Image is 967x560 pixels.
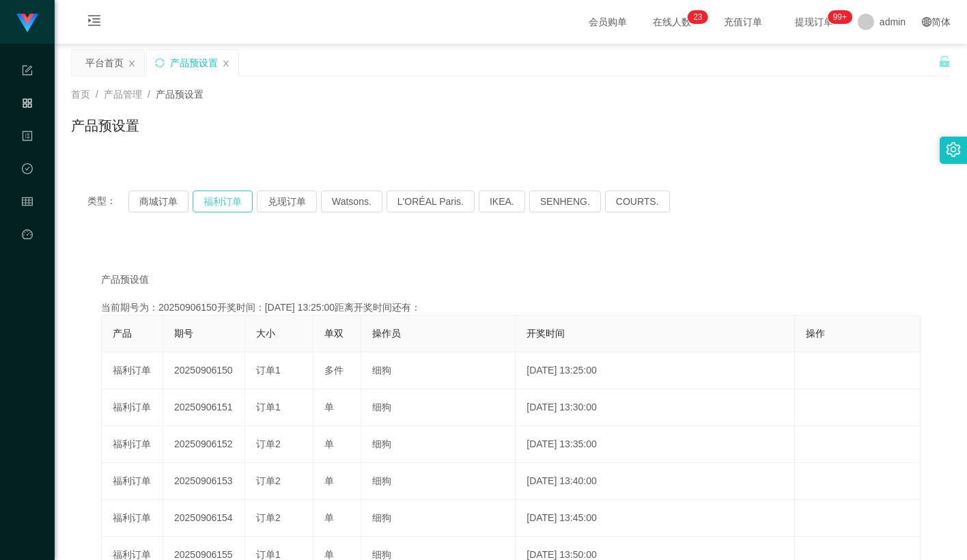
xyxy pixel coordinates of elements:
span: 单 [324,475,334,486]
i: 图标: form [22,59,33,86]
i: 图标: close [128,59,136,68]
button: L'ORÉAL Paris. [387,191,475,212]
span: 产品预设值 [101,272,149,287]
span: / [148,89,150,100]
i: 图标: check-circle-o [22,157,33,184]
a: 图标: dashboard平台首页 [22,221,33,359]
i: 图标: appstore-o [22,92,33,119]
span: 订单2 [256,475,281,486]
i: 图标: menu-unfold [71,1,117,44]
td: 福利订单 [102,389,163,426]
span: 产品 [113,328,132,339]
td: 细狗 [361,352,516,389]
span: 单 [324,438,334,449]
span: 数据中心 [22,164,33,285]
span: 类型： [87,191,128,212]
span: 提现订单 [788,17,840,27]
span: 订单1 [256,365,281,376]
td: 福利订单 [102,352,163,389]
td: [DATE] 13:30:00 [516,389,795,426]
td: [DATE] 13:25:00 [516,352,795,389]
button: IKEA. [479,191,525,212]
div: 产品预设置 [170,50,218,76]
i: 图标: close [222,59,230,68]
td: 20250906150 [163,352,245,389]
span: 系统配置 [22,66,33,187]
td: [DATE] 13:40:00 [516,463,795,500]
span: 会员管理 [22,197,33,318]
span: 订单1 [256,549,281,560]
button: 福利订单 [193,191,253,212]
sup: 23 [688,10,707,24]
sup: 1089 [828,10,852,24]
span: 充值订单 [717,17,769,27]
span: 订单2 [256,512,281,523]
span: 在线人数 [646,17,698,27]
span: 单 [324,549,334,560]
span: 操作员 [372,328,401,339]
img: logo.9652507e.png [16,14,38,33]
p: 3 [698,10,703,24]
i: 图标: unlock [938,55,951,68]
button: Watsons. [321,191,382,212]
td: 20250906154 [163,500,245,537]
span: 操作 [806,328,825,339]
span: 期号 [174,328,193,339]
span: 单 [324,512,334,523]
span: 开奖时间 [527,328,565,339]
i: 图标: global [922,17,931,27]
td: 细狗 [361,389,516,426]
span: 单 [324,402,334,412]
span: 产品管理 [104,89,142,100]
span: / [96,89,98,100]
i: 图标: table [22,190,33,217]
i: 图标: profile [22,124,33,152]
span: 单双 [324,328,344,339]
td: 20250906151 [163,389,245,426]
td: 细狗 [361,463,516,500]
button: 兑现订单 [257,191,317,212]
td: 福利订单 [102,463,163,500]
i: 图标: sync [155,58,165,68]
td: [DATE] 13:35:00 [516,426,795,463]
span: 产品管理 [22,98,33,220]
p: 2 [693,10,698,24]
span: 订单1 [256,402,281,412]
span: 大小 [256,328,275,339]
button: 商城订单 [128,191,188,212]
td: [DATE] 13:45:00 [516,500,795,537]
span: 产品预设置 [156,89,204,100]
div: 当前期号为：20250906150开奖时间：[DATE] 13:25:00距离开奖时间还有： [101,300,921,315]
td: 细狗 [361,500,516,537]
span: 首页 [71,89,90,100]
button: SENHENG. [529,191,601,212]
h1: 产品预设置 [71,115,139,136]
td: 20250906153 [163,463,245,500]
span: 多件 [324,365,344,376]
td: 20250906152 [163,426,245,463]
button: COURTS. [605,191,670,212]
span: 订单2 [256,438,281,449]
span: 内容中心 [22,131,33,253]
i: 图标: setting [946,142,961,157]
td: 福利订单 [102,426,163,463]
div: 平台首页 [85,50,124,76]
td: 细狗 [361,426,516,463]
td: 福利订单 [102,500,163,537]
